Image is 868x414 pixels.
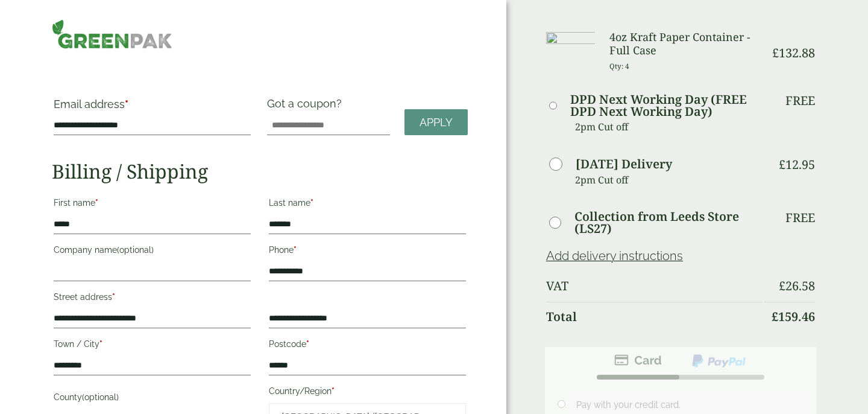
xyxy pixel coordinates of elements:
[99,339,102,349] abbr: required
[54,389,251,409] label: County
[306,339,309,349] abbr: required
[117,245,154,255] span: (optional)
[52,19,172,49] img: GreenPak Supplies
[269,194,466,215] label: Last name
[310,198,313,208] abbr: required
[95,198,98,208] abbr: required
[52,160,468,183] h2: Billing / Shipping
[267,97,347,116] label: Got a coupon?
[269,383,466,403] label: Country/Region
[54,194,251,215] label: First name
[54,241,251,262] label: Company name
[112,292,115,302] abbr: required
[420,116,453,129] span: Apply
[125,98,128,110] abbr: required
[332,386,335,396] abbr: required
[54,336,251,356] label: Town / City
[269,241,466,262] label: Phone
[54,99,251,116] label: Email address
[54,288,251,309] label: Street address
[294,245,297,255] abbr: required
[404,109,468,135] a: Apply
[269,336,466,356] label: Postcode
[82,392,119,402] span: (optional)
